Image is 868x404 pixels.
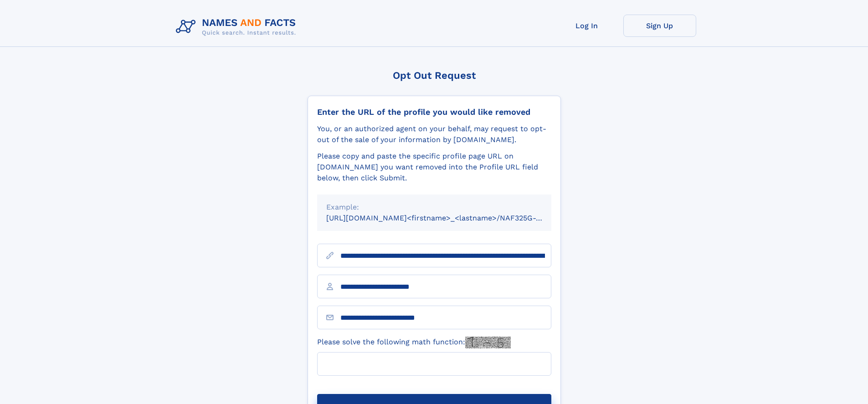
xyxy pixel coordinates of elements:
a: Sign Up [623,15,696,37]
label: Please solve the following math function: [317,337,511,348]
div: Opt Out Request [308,70,561,81]
a: Log In [550,15,623,37]
small: [URL][DOMAIN_NAME]<firstname>_<lastname>/NAF325G-xxxxxxxx [326,214,569,222]
div: Please copy and paste the specific profile page URL on [DOMAIN_NAME] you want removed into the Pr... [317,151,551,184]
div: You, or an authorized agent on your behalf, may request to opt-out of the sale of your informatio... [317,123,551,145]
div: Example: [326,202,542,213]
img: Logo Names and Facts [172,15,303,39]
div: Enter the URL of the profile you would like removed [317,107,551,117]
